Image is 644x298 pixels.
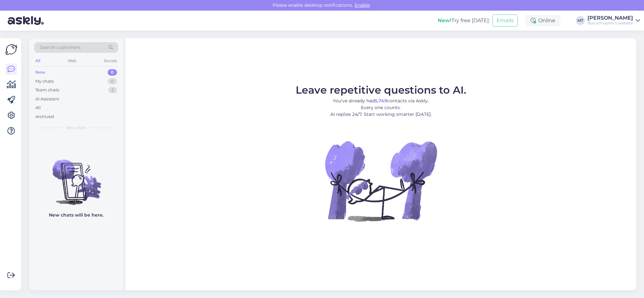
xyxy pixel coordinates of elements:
[35,87,59,93] div: Team chats
[34,57,41,65] div: All
[108,69,117,76] div: 0
[492,14,518,27] button: Emails
[103,57,118,65] div: Socials
[438,17,490,24] div: Try free [DATE]:
[438,17,452,23] b: New!
[35,105,41,111] div: All
[576,16,585,25] div: MT
[66,125,86,131] span: New chats
[587,21,633,26] div: Büroomaailm's website
[296,98,466,118] p: You’ve already had contacts via Askly. Every one counts. AI replies 24/7. Start working smarter [...
[29,148,123,206] img: No chats
[40,44,81,51] span: Search customers
[323,123,439,239] img: No Chat active
[525,15,560,26] div: Online
[375,98,387,104] b: 5,749
[108,78,117,85] div: 0
[35,78,54,85] div: My chats
[296,84,466,96] span: Leave repetitive questions to AI.
[49,212,103,219] p: New chats will be here.
[587,15,640,26] a: [PERSON_NAME]Büroomaailm's website
[35,114,54,120] div: Archived
[35,69,45,76] div: New
[353,2,372,8] span: Enable
[67,57,78,65] div: Web
[587,15,633,21] div: [PERSON_NAME]
[35,96,59,102] div: AI Assistant
[108,87,117,93] div: 2
[5,43,17,56] img: Askly Logo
